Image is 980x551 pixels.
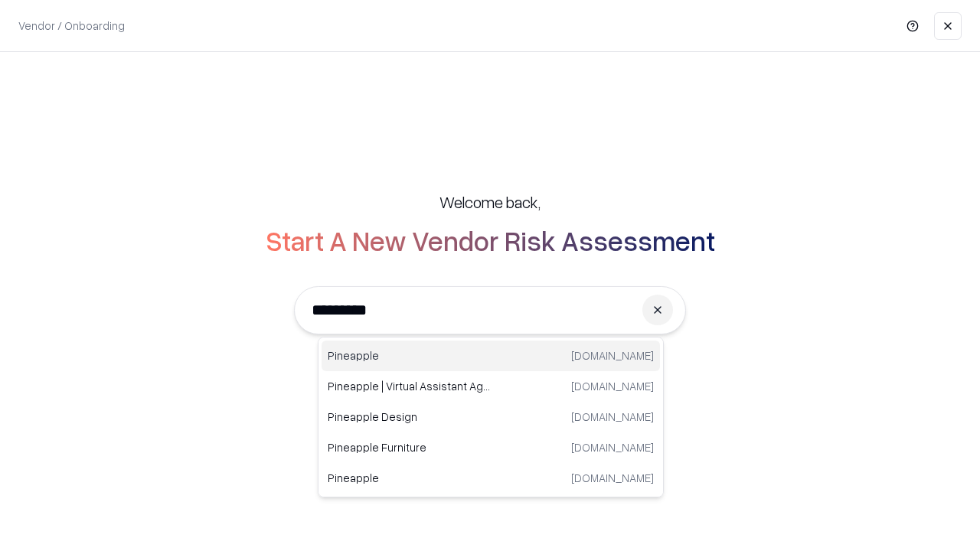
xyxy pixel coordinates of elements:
p: Pineapple Furniture [328,439,491,455]
p: Pineapple Design [328,409,491,425]
p: [DOMAIN_NAME] [571,347,654,364]
p: Vendor / Onboarding [18,18,125,34]
div: Suggestions [318,337,664,497]
h2: Start A New Vendor Risk Assessment [266,225,715,256]
p: Pineapple [328,470,491,486]
h5: Welcome back, [439,191,541,213]
p: Pineapple | Virtual Assistant Agency [328,378,491,394]
p: [DOMAIN_NAME] [571,409,654,425]
p: Pineapple [328,347,491,364]
p: [DOMAIN_NAME] [571,439,654,455]
p: [DOMAIN_NAME] [571,378,654,394]
p: [DOMAIN_NAME] [571,470,654,486]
